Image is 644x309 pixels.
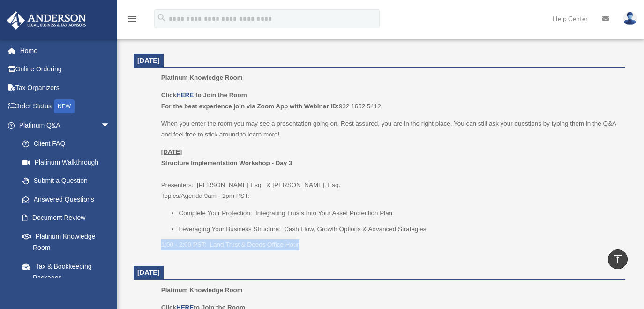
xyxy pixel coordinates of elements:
[7,41,124,60] a: Home
[13,257,124,287] a: Tax & Bookkeeping Packages
[623,12,637,25] img: User Pic
[7,116,124,135] a: Platinum Q&Aarrow_drop_down
[7,97,124,116] a: Order StatusNEW
[161,90,619,112] p: 932 1652 5412
[179,224,619,235] li: Leveraging Your Business Structure: Cash Flow, Growth Options & Advanced Strategies
[127,16,138,24] a: menu
[13,172,124,190] a: Submit a Question
[179,208,619,219] li: Complete Your Protection: Integrating Trusts Into Your Asset Protection Plan
[137,269,160,276] span: [DATE]
[13,190,124,209] a: Answered Questions
[157,13,167,23] i: search
[161,239,619,250] p: 1:00 - 2:00 PST: Land Trust & Deeds Office Hour
[161,146,619,202] p: Presenters: [PERSON_NAME] Esq. & [PERSON_NAME], Esq. Topics/Agenda 9am - 1pm PST:
[127,13,138,24] i: menu
[195,91,247,98] b: to Join the Room
[161,148,182,155] u: [DATE]
[13,209,124,227] a: Document Review
[13,153,124,172] a: Platinum Walkthrough
[54,99,75,113] div: NEW
[13,135,124,153] a: Client FAQ
[13,227,120,257] a: Platinum Knowledge Room
[137,57,160,64] span: [DATE]
[161,91,195,98] b: Click
[4,11,89,30] img: Anderson Advisors Platinum Portal
[7,78,124,97] a: Tax Organizers
[612,253,623,264] i: vertical_align_top
[161,159,292,166] b: Structure Implementation Workshop - Day 3
[161,74,243,81] span: Platinum Knowledge Room
[101,116,120,135] span: arrow_drop_down
[176,91,194,98] a: HERE
[161,103,339,110] b: For the best experience join via Zoom App with Webinar ID:
[161,286,243,294] span: Platinum Knowledge Room
[608,249,628,269] a: vertical_align_top
[161,118,619,140] p: When you enter the room you may see a presentation going on. Rest assured, you are in the right p...
[7,60,124,79] a: Online Ordering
